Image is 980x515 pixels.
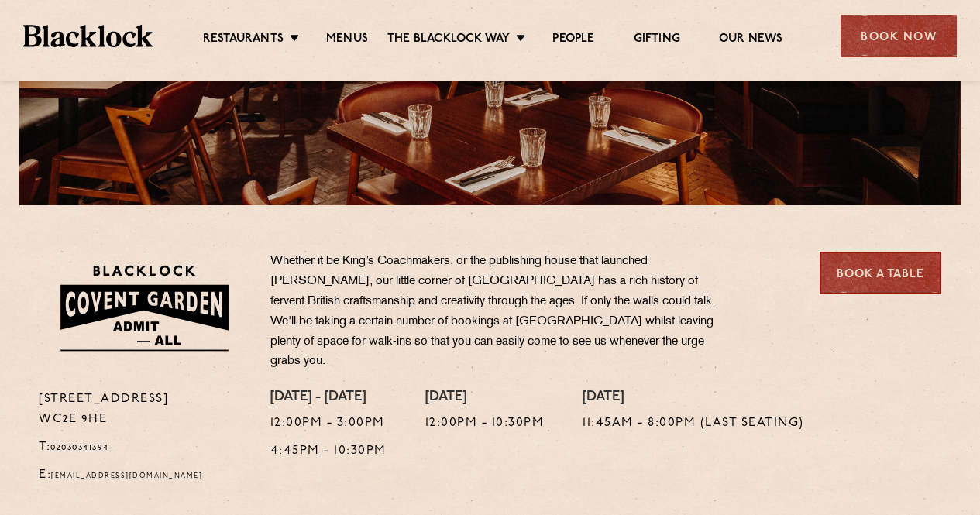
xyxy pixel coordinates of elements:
h4: [DATE] [425,390,545,407]
img: BLA_1470_CoventGarden_Website_Solid.svg [39,252,247,364]
a: Menus [326,32,368,49]
p: 12:00pm - 10:30pm [425,414,545,434]
a: Our News [719,32,783,49]
h4: [DATE] - [DATE] [270,390,387,407]
a: People [552,32,594,49]
p: 12:00pm - 3:00pm [270,414,387,434]
p: 4:45pm - 10:30pm [270,441,387,462]
p: 11:45am - 8:00pm (Last Seating) [583,414,804,434]
img: BL_Textured_Logo-footer-cropped.svg [23,25,153,46]
a: Gifting [634,32,680,49]
p: Whether it be King’s Coachmakers, or the publishing house that launched [PERSON_NAME], our little... [270,252,727,372]
h4: [DATE] [583,390,804,407]
a: The Blacklock Way [387,32,510,49]
a: Restaurants [203,32,284,49]
a: [EMAIL_ADDRESS][DOMAIN_NAME] [51,472,202,479]
a: 02030341394 [50,443,109,452]
a: Book a Table [820,252,941,294]
div: Book Now [841,15,957,57]
p: T: [39,438,247,458]
p: [STREET_ADDRESS] WC2E 9HE [39,390,247,430]
p: E: [39,465,247,486]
